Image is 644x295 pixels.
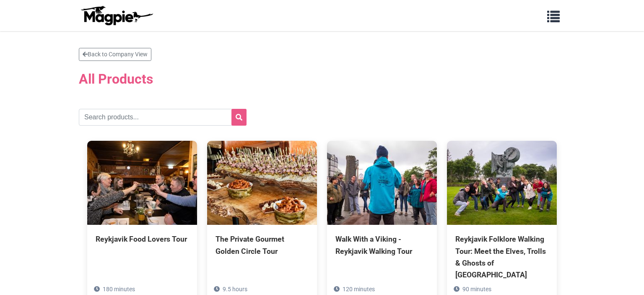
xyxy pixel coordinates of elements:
div: The Private Gourmet Golden Circle Tour [216,233,309,257]
h2: All Products [79,66,565,92]
a: Back to Company View [79,48,151,61]
span: 180 minutes [103,286,135,292]
img: The Private Gourmet Golden Circle Tour [207,141,317,225]
img: logo-ab69f6fb50320c5b225c76a69d11143b.png [79,5,154,26]
a: The Private Gourmet Golden Circle Tour 9.5 hours $1,410.00 [207,141,317,295]
a: Walk With a Viking - Reykjavik Walking Tour 120 minutes $45.00 [327,141,437,295]
span: 90 minutes [462,286,491,292]
a: Reykjavik Food Lovers Tour 180 minutes $125.00 [87,141,197,283]
img: Reykjavik Folklore Walking Tour: Meet the Elves, Trolls & Ghosts of Iceland [447,141,557,225]
span: 9.5 hours [223,286,247,292]
img: Reykjavik Food Lovers Tour [87,141,197,225]
input: Search products... [79,109,247,126]
div: Walk With a Viking - Reykjavik Walking Tour [335,233,428,257]
span: 120 minutes [343,286,375,292]
div: Reykjavik Food Lovers Tour [96,233,189,245]
div: Reykjavik Folklore Walking Tour: Meet the Elves, Trolls & Ghosts of [GEOGRAPHIC_DATA] [455,233,548,281]
img: Walk With a Viking - Reykjavik Walking Tour [327,141,437,225]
